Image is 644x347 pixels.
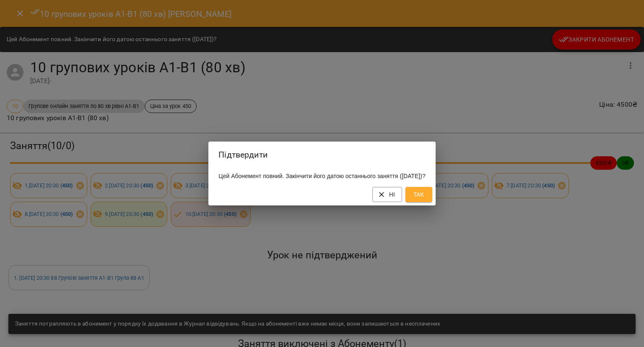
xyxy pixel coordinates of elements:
[379,189,395,200] span: Ні
[218,148,425,161] h2: Підтвердити
[405,187,432,202] button: Так
[412,189,426,200] span: Так
[208,168,435,184] div: Цей Абонемент повний. Закінчити його датою останнього заняття ([DATE])?
[372,187,402,202] button: Ні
